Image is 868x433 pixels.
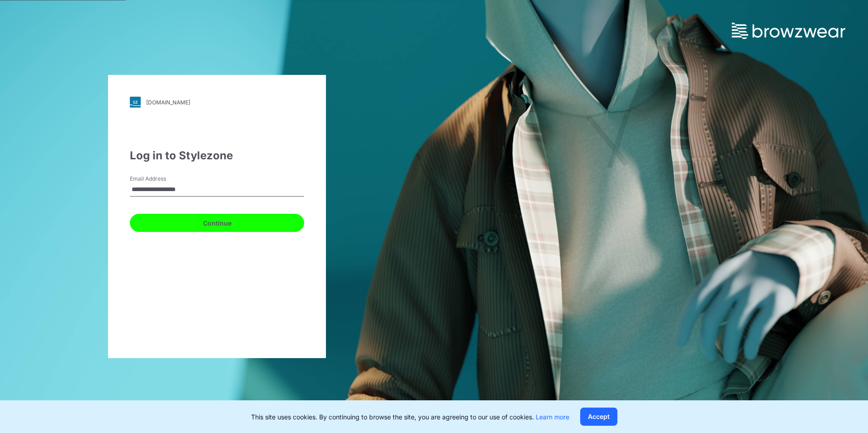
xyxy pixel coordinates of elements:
[536,413,569,421] a: Learn more
[580,408,617,426] button: Accept
[732,23,845,39] img: browzwear-logo.73288ffb.svg
[130,148,304,164] div: Log in to Stylezone
[130,97,304,108] a: [DOMAIN_NAME]
[130,97,141,108] img: svg+xml;base64,PHN2ZyB3aWR0aD0iMjgiIGhlaWdodD0iMjgiIHZpZXdCb3g9IjAgMCAyOCAyOCIgZmlsbD0ibm9uZSIgeG...
[130,175,193,183] label: Email Address
[130,214,304,232] button: Continue
[251,412,569,422] p: This site uses cookies. By continuing to browse the site, you are agreeing to our use of cookies.
[146,99,190,106] div: [DOMAIN_NAME]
